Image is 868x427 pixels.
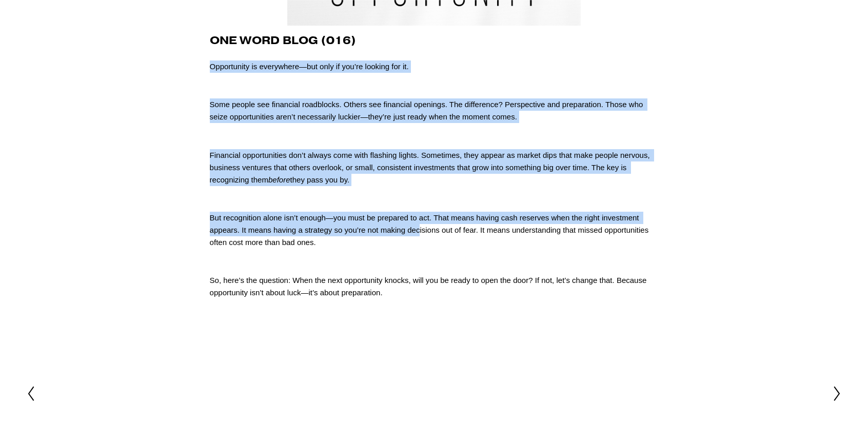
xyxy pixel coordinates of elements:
p: Opportunity is everywhere—but only if you’re looking for it. [210,60,659,73]
em: before [268,175,290,184]
h4: one word blog (016) [210,34,659,47]
p: Some people see financial roadblocks. Others see financial openings. The difference? Perspective ... [210,98,659,123]
p: So, here’s the question: When the next opportunity knocks, will you be ready to open the door? If... [210,274,659,299]
p: Financial opportunities don’t always come with flashing lights. Sometimes, they appear as market ... [210,149,659,186]
p: But recognition alone isn’t enough—you must be prepared to act. That means having cash reserves w... [210,212,659,249]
